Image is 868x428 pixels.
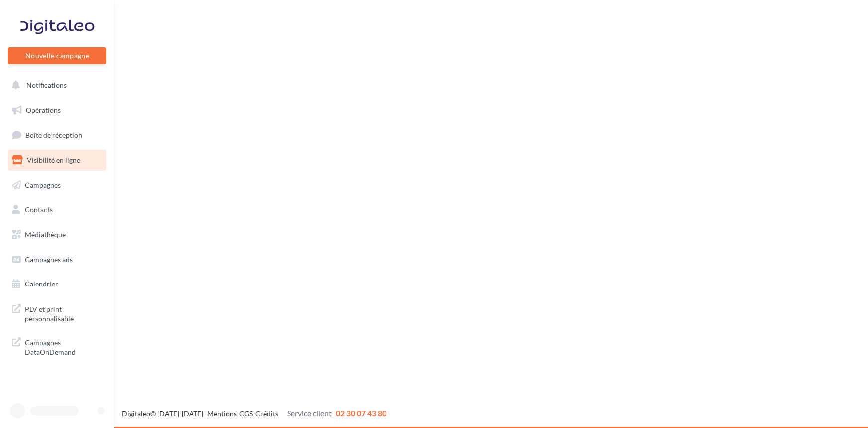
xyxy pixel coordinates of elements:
button: Notifications [6,75,104,96]
a: Boîte de réception [6,124,108,145]
a: Mentions [207,409,237,418]
span: Opérations [26,106,61,114]
a: Calendrier [6,274,108,294]
a: Campagnes ads [6,249,108,270]
span: Calendrier [25,280,58,288]
span: Service client [287,408,332,418]
span: Médiathèque [25,230,66,239]
a: Opérations [6,100,108,121]
span: Campagnes [25,180,61,189]
a: Contacts [6,199,108,220]
span: PLV et print personnalisable [25,302,102,324]
a: Visibilité en ligne [6,150,108,171]
span: © [DATE]-[DATE] - - - [122,409,386,418]
span: Campagnes DataOnDemand [25,336,102,357]
span: Campagnes ads [25,255,73,264]
a: Médiathèque [6,224,108,245]
a: PLV et print personnalisable [6,298,108,328]
span: 02 30 07 43 80 [336,408,386,418]
a: Campagnes [6,175,108,196]
span: Notifications [26,81,67,89]
button: Nouvelle campagne [8,47,106,64]
span: Contacts [25,205,53,214]
a: Digitaleo [122,409,150,418]
a: CGS [239,409,253,418]
a: Crédits [255,409,278,418]
a: Campagnes DataOnDemand [6,332,108,361]
span: Boîte de réception [25,131,82,139]
span: Visibilité en ligne [27,156,80,164]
